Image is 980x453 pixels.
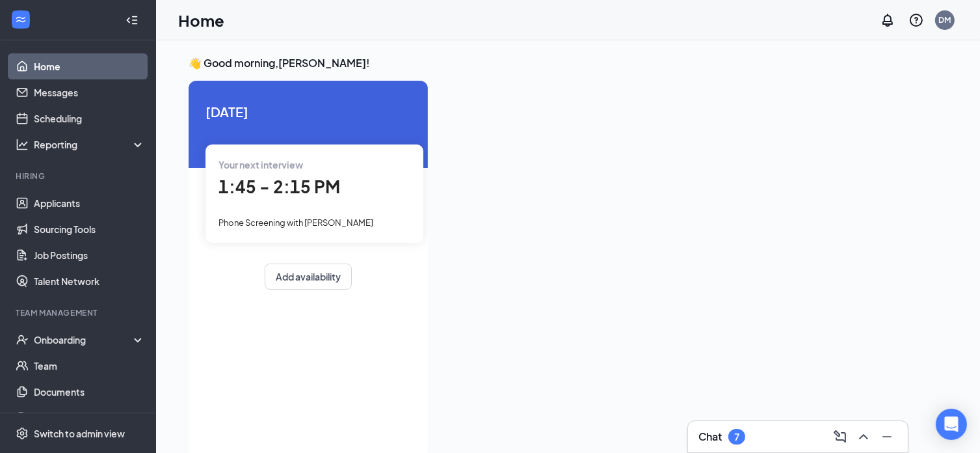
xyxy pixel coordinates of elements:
[34,353,145,379] a: Team
[880,12,895,28] svg: Notifications
[219,176,340,197] span: 1:45 - 2:15 PM
[34,427,125,440] div: Switch to admin view
[34,190,145,216] a: Applicants
[16,171,142,182] div: Hiring
[34,268,145,294] a: Talent Network
[34,105,145,131] a: Scheduling
[205,102,411,122] span: [DATE]
[126,14,139,27] svg: Collapse
[34,216,145,242] a: Sourcing Tools
[856,429,871,445] svg: ChevronUp
[936,409,967,440] div: Open Intercom Messenger
[734,432,739,443] div: 7
[34,53,145,79] a: Home
[879,429,895,445] svg: Minimize
[34,379,145,405] a: Documents
[16,427,29,440] svg: Settings
[832,429,848,445] svg: ComposeMessage
[189,56,947,70] h3: 👋 Good morning, [PERSON_NAME] !
[265,264,352,290] button: Add availability
[877,426,897,447] button: Minimize
[34,138,146,151] div: Reporting
[16,333,29,346] svg: UserCheck
[16,138,29,151] svg: Analysis
[14,13,27,26] svg: WorkstreamLogo
[34,405,145,431] a: Surveys
[698,430,722,444] h3: Chat
[853,426,874,447] button: ChevronUp
[34,79,145,105] a: Messages
[16,307,142,318] div: Team Management
[219,217,373,228] span: Phone Screening with [PERSON_NAME]
[34,242,145,268] a: Job Postings
[178,9,224,31] h1: Home
[939,14,951,25] div: DM
[219,159,303,171] span: Your next interview
[830,426,851,447] button: ComposeMessage
[908,12,924,28] svg: QuestionInfo
[34,333,134,346] div: Onboarding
